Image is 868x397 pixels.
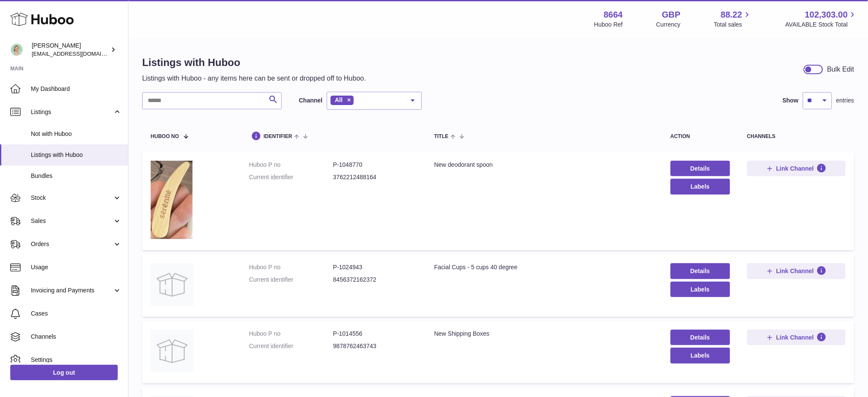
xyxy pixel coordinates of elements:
[31,217,113,225] span: Sales
[142,74,366,83] p: Listings with Huboo - any items here can be sent or dropped off to Huboo.
[299,96,322,105] label: Channel
[31,286,113,295] span: Invoicing and Payments
[434,263,653,271] div: Facial Cups - 5 cups 40 degree
[783,96,799,105] label: Show
[671,348,730,363] button: Labels
[31,85,122,93] span: My Dashboard
[264,134,292,139] span: identifier
[333,276,417,284] dd: 8456372162372
[671,282,730,297] button: Labels
[249,330,333,338] dt: Huboo P no
[714,9,752,29] a: 88.22 Total sales
[31,333,122,341] span: Channels
[335,96,343,103] span: All
[151,134,179,139] span: Huboo no
[151,161,194,240] img: New deodorant spoon
[10,43,23,56] img: internalAdmin-8664@internal.huboo.com
[31,356,122,364] span: Settings
[434,330,653,338] div: New Shipping Boxes
[249,161,333,169] dt: Huboo P no
[31,310,122,318] span: Cases
[31,263,122,271] span: Usage
[249,173,333,181] dt: Current identifier
[31,130,122,138] span: Not with Huboo
[776,267,814,275] span: Link Channel
[671,330,730,345] a: Details
[31,108,113,116] span: Listings
[31,151,122,159] span: Listings with Huboo
[656,21,681,29] div: Currency
[604,9,623,21] strong: 8664
[333,173,417,181] dd: 3762212488164
[249,276,333,284] dt: Current identifier
[776,334,814,341] span: Link Channel
[151,263,194,306] img: Facial Cups - 5 cups 40 degree
[31,172,122,180] span: Bundles
[747,134,846,139] div: channels
[249,342,333,350] dt: Current identifier
[594,21,623,29] div: Huboo Ref
[31,240,113,248] span: Orders
[671,161,730,176] a: Details
[333,342,417,350] dd: 9878762463743
[434,134,448,139] span: title
[671,263,730,279] a: Details
[151,330,194,373] img: New Shipping Boxes
[721,9,742,21] span: 88.22
[142,56,366,69] h1: Listings with Huboo
[827,65,854,74] div: Bulk Edit
[836,96,854,105] span: entries
[32,42,109,58] div: [PERSON_NAME]
[671,179,730,194] button: Labels
[333,330,417,338] dd: P-1014556
[747,330,846,345] button: Link Channel
[747,161,846,176] button: Link Channel
[249,263,333,271] dt: Huboo P no
[776,165,814,172] span: Link Channel
[714,21,752,29] span: Total sales
[805,9,848,21] span: 102,303.00
[10,365,118,380] a: Log out
[747,263,846,279] button: Link Channel
[333,263,417,271] dd: P-1024943
[31,194,113,202] span: Stock
[662,9,680,21] strong: GBP
[785,21,858,29] span: AVAILABLE Stock Total
[434,161,653,169] div: New deodorant spoon
[32,50,126,57] span: [EMAIL_ADDRESS][DOMAIN_NAME]
[671,134,730,139] div: action
[333,161,417,169] dd: P-1048770
[785,9,858,29] a: 102,303.00 AVAILABLE Stock Total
